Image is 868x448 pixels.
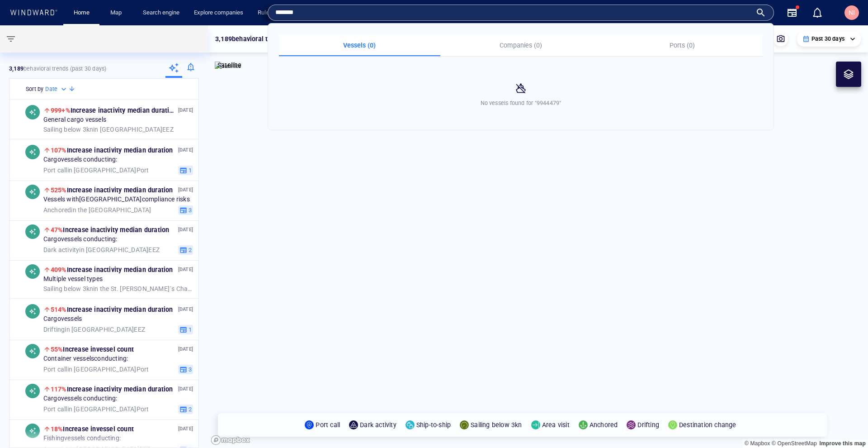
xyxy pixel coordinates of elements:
span: Increase in activity median duration [51,186,173,194]
span: Dark activity [43,246,80,253]
p: behavioral trends (Past 30 days) [9,65,106,73]
span: Increase in vessel count [51,346,134,353]
span: Increase in activity median duration [51,306,173,313]
span: in [GEOGRAPHIC_DATA] EEZ [43,125,174,133]
a: Mapbox [745,440,770,447]
p: Sailing below 3kn [471,419,522,430]
span: Container vessels conducting: [43,355,128,363]
span: Increase in activity median duration [51,226,170,234]
a: Search engine [139,5,183,21]
span: Anchored [43,206,71,213]
p: Anchored [590,419,618,430]
p: [DATE] [178,106,193,114]
p: Companies (0) [446,40,596,51]
p: [DATE] [178,186,193,194]
span: in [GEOGRAPHIC_DATA] Port [43,405,149,413]
span: Port call [43,405,67,412]
p: Past 30 days [811,35,844,43]
p: Dark activity [360,419,396,430]
span: Drifting [43,325,65,333]
p: Satellite [217,60,241,71]
span: Sailing below 3kn [43,125,93,133]
a: Map [107,5,128,21]
span: 999+% [51,107,71,114]
p: [DATE] [178,385,193,393]
a: Rule engine [254,5,291,21]
span: NI [849,9,855,16]
span: 18% [51,425,63,433]
span: in the St. [PERSON_NAME]´s Channel Strait [43,285,193,293]
span: Increase in activity median duration [51,107,177,114]
span: 117% [51,386,67,393]
span: 409% [51,266,67,273]
button: 1 [178,324,193,334]
button: 1 [178,165,193,175]
p: Vessels (0) [284,40,435,51]
span: Increase in vessel count [51,425,134,433]
a: Mapbox logo [211,435,250,445]
span: Port call [43,365,67,372]
p: [DATE] [178,265,193,274]
p: [DATE] [178,424,193,433]
canvas: Map [208,25,868,448]
p: 3,189 behavioral trends insights [215,33,310,44]
span: Multiple vessel types [43,275,103,283]
span: 1 [187,325,192,334]
p: Destination change [679,419,736,430]
span: 107% [51,147,67,154]
h6: Sort by [26,85,43,94]
span: Increase in activity median duration [51,266,173,273]
span: in [GEOGRAPHIC_DATA] EEZ [43,246,160,254]
a: Map feedback [819,440,866,447]
span: 2 [187,246,192,254]
span: in the [GEOGRAPHIC_DATA] [43,206,151,214]
p: Area visit [542,419,570,430]
p: Drifting [637,419,659,430]
span: 3 [187,206,192,214]
div: Notification center [812,7,823,18]
p: [DATE] [178,305,193,314]
span: 525% [51,186,67,194]
div: Past 30 days [802,35,855,43]
span: Cargo vessels [43,315,82,323]
span: Cargo vessels conducting: [43,395,118,403]
span: Cargo vessels conducting: [43,156,118,164]
button: Home [67,5,96,21]
div: Date [45,85,68,94]
span: 3 [187,365,192,373]
span: Cargo vessels conducting: [43,235,118,243]
p: Port call [316,419,340,430]
span: Sailing below 3kn [43,285,93,292]
span: Increase in activity median duration [51,147,173,154]
iframe: Chat [830,407,861,441]
p: [DATE] [178,146,193,154]
span: in [GEOGRAPHIC_DATA] EEZ [43,325,145,334]
button: 3 [178,364,193,374]
strong: 3,189 [9,65,24,72]
span: Increase in activity median duration [51,386,173,393]
button: 2 [178,245,193,255]
a: OpenStreetMap [772,440,817,447]
a: Explore companies [190,5,247,21]
span: in [GEOGRAPHIC_DATA] Port [43,166,149,174]
button: 3 [178,205,193,215]
span: in [GEOGRAPHIC_DATA] Port [43,365,149,373]
h6: Date [45,85,57,94]
span: 47% [51,226,63,234]
p: Ship-to-ship [416,419,451,430]
img: satellite [215,62,241,71]
button: 2 [178,404,193,414]
p: No vessels found for "9944479" [481,99,561,107]
a: Home [70,5,93,21]
button: NI [843,4,861,22]
button: Map [103,5,132,21]
span: 2 [187,405,192,413]
span: 514% [51,306,67,313]
span: 1 [187,166,192,174]
span: 55% [51,346,63,353]
span: Port call [43,166,67,173]
span: Vessels with [GEOGRAPHIC_DATA] compliance risks [43,195,190,204]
